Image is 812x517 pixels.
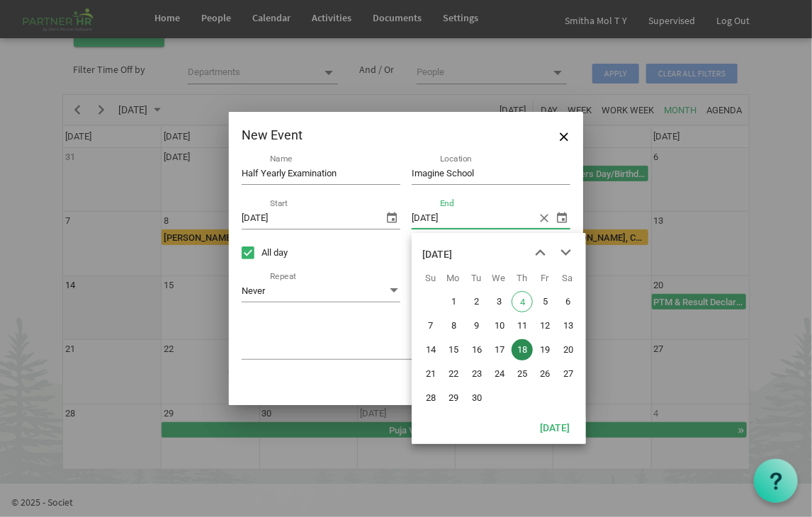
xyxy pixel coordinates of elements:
span: Friday, September 26, 2025 [535,363,556,385]
th: We [487,268,510,290]
span: Sunday, September 14, 2025 [420,339,441,360]
span: Wednesday, September 17, 2025 [489,339,510,360]
span: Thursday, September 18, 2025 [512,339,533,360]
input: Start [242,208,383,229]
th: Sa [556,268,579,290]
span: Wednesday, September 3, 2025 [489,291,510,312]
span: Wednesday, September 10, 2025 [489,315,510,336]
div: New Event [242,125,504,146]
span: Monday, September 29, 2025 [443,387,464,409]
th: Su [419,268,441,290]
th: Tu [465,268,487,290]
span: Monday, September 15, 2025 [443,339,464,360]
input: Name [242,163,400,185]
input: Location [412,163,570,185]
span: Sunday, September 21, 2025 [420,363,441,385]
span: Thursday, September 11, 2025 [512,315,533,336]
span: Tuesday, September 30, 2025 [466,387,487,409]
span: Thursday, September 4, 2025 [512,291,533,312]
span: Friday, September 5, 2025 [535,291,556,312]
button: Close [553,125,575,146]
span: Saturday, September 13, 2025 [558,315,579,336]
span: Saturday, September 27, 2025 [558,363,579,385]
span: Friday, September 12, 2025 [535,315,556,336]
span: Sunday, September 28, 2025 [420,387,441,409]
button: next month [553,240,579,266]
span: Thursday, September 25, 2025 [512,363,533,385]
div: title [422,240,452,268]
span: Tuesday, September 9, 2025 [466,315,487,336]
th: Th [510,268,533,290]
span: Friday, September 19, 2025 [535,339,556,360]
span: Tuesday, September 2, 2025 [466,291,487,312]
button: previous month [528,240,553,266]
button: Today [531,417,579,437]
input: End [412,208,535,229]
th: Mo [441,268,464,290]
span: Monday, September 1, 2025 [443,291,464,312]
span: Tuesday, September 16, 2025 [466,339,487,360]
span: Saturday, September 6, 2025 [558,291,579,312]
td: Thursday, September 18, 2025 [510,338,533,362]
span: close [535,208,553,229]
span: All day [261,246,288,259]
span: select [383,209,400,226]
span: Monday, September 22, 2025 [443,363,464,385]
span: Saturday, September 20, 2025 [558,339,579,360]
span: Sunday, September 7, 2025 [420,315,441,336]
th: Fr [534,268,556,290]
span: select [553,209,570,226]
span: Monday, September 8, 2025 [443,315,464,336]
span: Tuesday, September 23, 2025 [466,363,487,385]
span: Wednesday, September 24, 2025 [489,363,510,385]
